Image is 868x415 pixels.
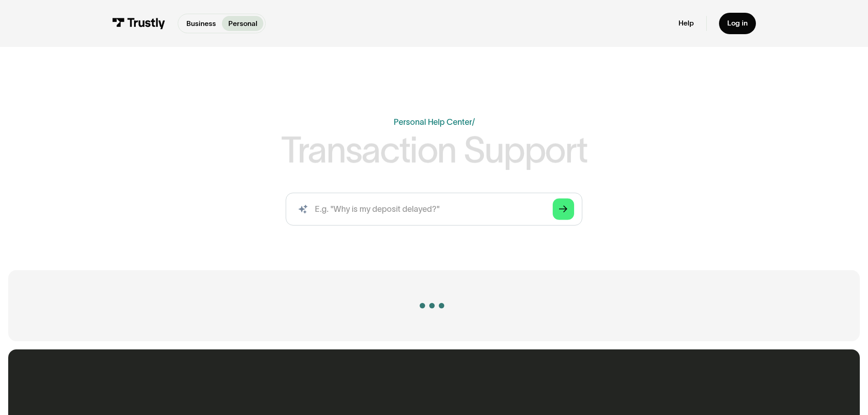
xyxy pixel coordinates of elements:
a: Personal Help Center [394,118,472,127]
p: Business [186,18,216,29]
p: Personal [228,18,257,29]
h1: Transaction Support [281,132,587,168]
img: Trustly Logo [112,18,165,29]
form: Search [286,193,582,225]
input: search [286,193,582,225]
div: / [472,118,475,127]
div: Log in [727,19,748,28]
a: Personal [222,16,263,31]
a: Business [180,16,222,31]
a: Log in [719,13,756,34]
a: Help [678,19,694,28]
